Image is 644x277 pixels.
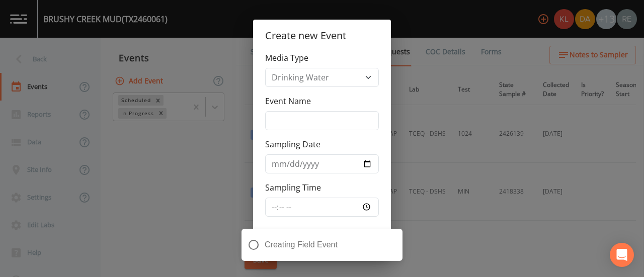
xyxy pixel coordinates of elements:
div: Creating Field Event [242,229,403,261]
label: Sampling Time [265,181,321,194]
h2: Create new Event [253,20,391,52]
label: Sampling Date [265,138,320,150]
label: Media Type [265,52,308,64]
label: Event Name [265,95,311,107]
div: Open Intercom Messenger [610,243,634,267]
